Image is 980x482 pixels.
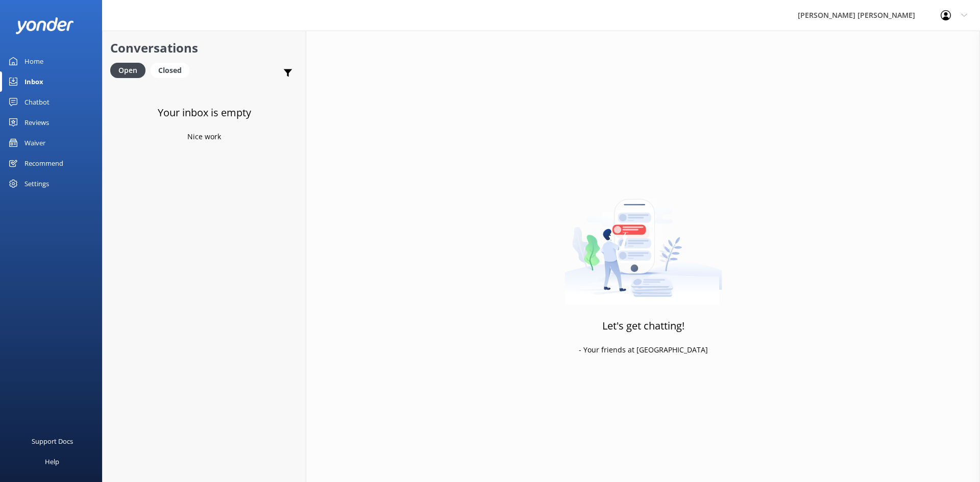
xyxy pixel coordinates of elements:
[110,38,298,58] h2: Conversations
[15,17,74,34] img: yonder-white-logo.png
[24,173,49,194] div: Settings
[110,63,145,78] div: Open
[110,64,151,75] a: Open
[24,153,63,173] div: Recommend
[45,451,59,472] div: Help
[151,63,189,78] div: Closed
[579,344,708,356] p: - Your friends at [GEOGRAPHIC_DATA]
[24,51,43,71] div: Home
[24,112,49,133] div: Reviews
[158,105,251,121] h3: Your inbox is empty
[24,71,43,92] div: Inbox
[151,64,194,75] a: Closed
[602,318,684,334] h3: Let's get chatting!
[565,177,722,305] img: artwork of a man stealing a conversation from at giant smartphone
[24,133,45,153] div: Waiver
[32,431,73,451] div: Support Docs
[24,92,50,112] div: Chatbot
[187,131,221,142] p: Nice work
